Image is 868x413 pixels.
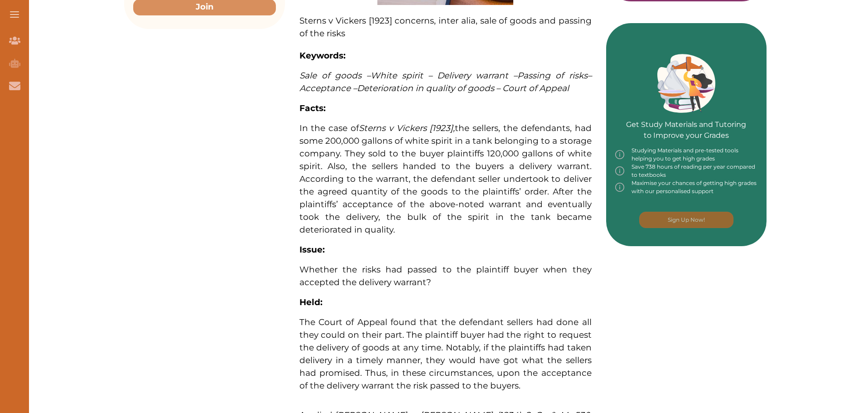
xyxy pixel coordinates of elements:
em: , [359,123,455,133]
strong: Issue: [299,244,325,255]
iframe: Reviews Badge Ribbon Widget [617,282,789,304]
div: Studying Materials and pre-tested tools helping you to get high grades [615,146,758,163]
span: Passing of risks [517,70,587,81]
span: – Acceptance – [299,70,592,93]
div: Maximise your chances of getting high grades with our personalised support [615,179,758,195]
span: Sterns v Vickers [1923] concerns, inter alia, sale of goods and passing of the risks [299,15,592,39]
img: info-img [615,163,624,179]
span: – Court of Appeal [496,83,569,93]
img: Green card image [657,54,715,113]
img: info-img [615,146,624,163]
p: Get Study Materials and Tutoring to Improve your Grades [626,94,746,141]
strong: Held: [299,297,323,307]
button: [object Object] [639,212,733,228]
span: Whether the risks had passed to the plaintiff buyer when they accepted the delivery warrant? [299,264,592,287]
span: White spirit [371,70,423,81]
span: – Delivery warrant – [428,70,518,81]
span: Sale of goods – [299,70,371,81]
span: Deterioration in quality of goods [357,83,494,93]
span: The Court of Appeal found that the defendant sellers had done all they could on their part. The p... [299,317,592,391]
strong: Keywords: [299,50,346,61]
p: Sign Up Now! [668,216,705,224]
strong: Facts: [299,103,326,113]
img: info-img [615,179,624,195]
span: Sterns v Vickers [1923] [359,123,453,133]
div: Save 738 hours of reading per year compared to textbooks [615,163,758,179]
span: In the case of the sellers, the defendants, had some 200,000 gallons of white spirit in a tank be... [299,123,592,235]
